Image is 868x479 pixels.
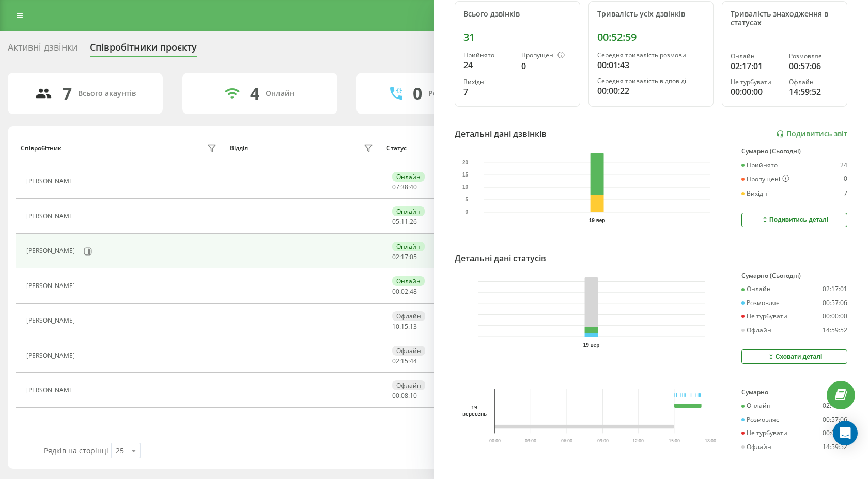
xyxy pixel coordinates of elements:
div: Онлайн [392,172,425,182]
text: 5 [466,197,469,203]
div: Подивитись деталі [761,216,828,224]
div: [PERSON_NAME] [26,178,78,185]
div: Офлайн [392,380,425,390]
div: Середня тривалість відповіді [597,77,705,85]
div: 00:00:00 [823,313,847,320]
div: Не турбувати [741,429,787,437]
div: Сумарно (Сьогодні) [741,272,847,279]
text: 10 [462,185,469,190]
div: Розмовляють [428,89,478,98]
span: 00 [392,287,399,296]
text: 06:00 [561,438,572,444]
span: 40 [410,183,417,191]
div: 24 [840,162,847,169]
div: 7 [463,86,513,98]
div: 0 [413,84,422,103]
div: 14:59:52 [823,327,847,334]
div: Вихідні [463,78,513,86]
div: : : [392,392,417,400]
div: Середня тривалість розмови [597,52,705,59]
span: 11 [401,217,408,226]
div: 00:00:00 [823,429,847,437]
div: [PERSON_NAME] [26,317,78,324]
div: Співробітник [21,145,61,152]
div: Офлайн [789,78,839,86]
text: 0 [466,210,469,215]
div: Прийнято [741,162,778,169]
button: Подивитись деталі [741,213,847,227]
div: 00:57:06 [823,416,847,423]
span: 44 [410,357,417,365]
div: : : [392,323,417,330]
div: 02:17:01 [731,60,780,72]
div: Не турбувати [741,313,787,320]
div: Open Intercom Messenger [833,421,858,445]
div: Відділ [230,145,248,152]
span: 15 [401,357,408,365]
div: Співробітники проєкту [90,42,197,58]
div: Розмовляє [741,416,779,423]
div: 19 [462,404,486,410]
div: 00:57:06 [823,299,847,307]
div: : : [392,218,417,226]
span: 38 [401,183,408,191]
div: 25 [116,445,124,456]
div: Детальні дані статусів [455,252,546,264]
div: 14:59:52 [789,86,839,98]
div: [PERSON_NAME] [26,282,78,290]
button: Сховати деталі [741,349,847,364]
div: [PERSON_NAME] [26,247,78,254]
div: Всього дзвінків [463,10,571,19]
div: Не турбувати [731,78,780,86]
span: 48 [410,287,417,296]
div: 31 [463,31,571,43]
div: Офлайн [741,327,771,334]
a: Подивитись звіт [776,130,847,138]
div: Пропущені [521,52,571,60]
div: Тривалість знаходження в статусах [731,10,839,27]
div: Розмовляє [741,299,779,307]
span: 00 [392,391,399,400]
div: Онлайн [392,206,425,216]
span: 02 [392,357,399,365]
span: 13 [410,322,417,331]
div: Всього акаунтів [78,89,136,98]
div: 02:17:01 [823,402,847,409]
div: Детальні дані дзвінків [455,127,547,140]
div: Вихідні [741,190,769,197]
div: Статус [386,145,407,152]
div: Сховати деталі [767,353,823,361]
div: Онлайн [392,276,425,286]
text: 19 вер [583,342,600,348]
div: Пропущені [741,175,789,183]
div: Розмовляє [789,53,839,60]
div: : : [392,358,417,365]
div: 00:00:22 [597,85,705,97]
div: 00:57:06 [789,60,839,72]
text: 15:00 [669,438,680,444]
div: Тривалість усіх дзвінків [597,10,705,19]
span: 08 [401,391,408,400]
text: 15 [462,172,469,178]
span: 05 [392,217,399,226]
text: 12:00 [633,438,644,444]
div: Офлайн [392,346,425,356]
div: [PERSON_NAME] [26,352,78,359]
div: 00:00:00 [731,86,780,98]
div: : : [392,253,417,261]
div: 0 [844,175,847,183]
text: 09:00 [597,438,609,444]
div: Онлайн [392,242,425,251]
span: 05 [410,252,417,261]
div: Онлайн [731,53,780,60]
div: : : [392,184,417,191]
div: 7 [63,84,72,103]
span: 07 [392,183,399,191]
div: Офлайн [741,443,771,451]
div: 0 [521,60,571,72]
div: 24 [463,59,513,71]
div: 00:52:59 [597,31,705,43]
div: Прийнято [463,52,513,59]
div: 4 [250,84,259,103]
span: Рядків на сторінці [44,445,109,455]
